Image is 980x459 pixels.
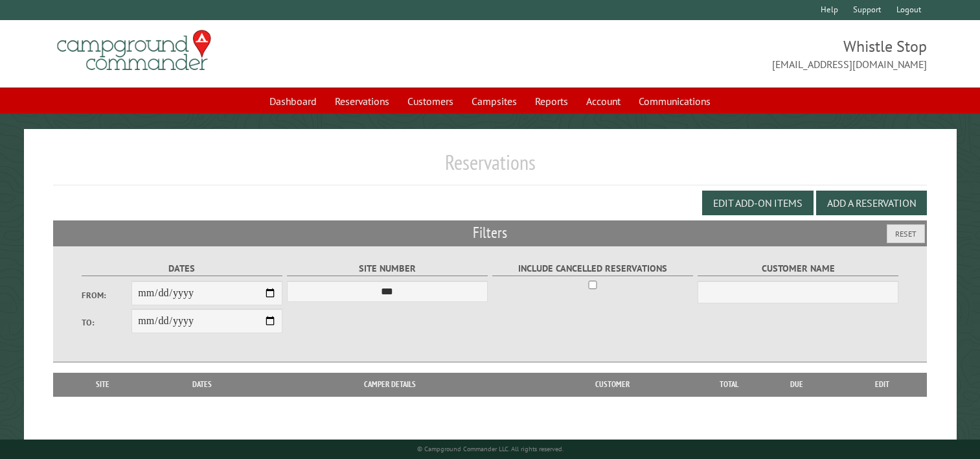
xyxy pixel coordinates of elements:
label: Dates [82,261,283,276]
button: Edit Add-on Items [702,191,814,215]
h2: Filters [53,220,927,245]
label: Customer Name [698,261,899,276]
th: Site [60,373,146,396]
a: Account [578,89,628,113]
th: Edit [838,373,927,396]
th: Due [755,373,838,396]
label: To: [82,316,132,329]
button: Reset [887,224,925,243]
a: Dashboard [262,89,325,113]
th: Dates [146,373,258,396]
a: Communications [631,89,718,113]
h1: Reservations [53,150,927,185]
a: Reports [527,89,576,113]
a: Customers [400,89,461,113]
a: Campsites [464,89,525,113]
th: Customer [521,373,703,396]
a: Reservations [327,89,397,113]
th: Camper Details [258,373,521,396]
img: Campground Commander [53,25,215,76]
button: Add a Reservation [816,191,927,215]
small: © Campground Commander LLC. All rights reserved. [417,445,564,453]
th: Total [703,373,755,396]
label: Include Cancelled Reservations [492,261,694,276]
label: Site Number [287,261,488,276]
label: From: [82,289,132,301]
span: Whistle Stop [EMAIL_ADDRESS][DOMAIN_NAME] [490,36,928,72]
